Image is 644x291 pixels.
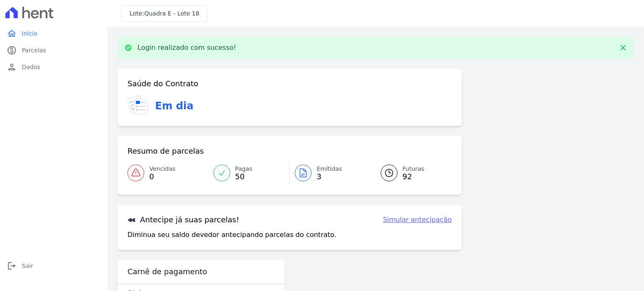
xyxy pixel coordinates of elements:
[7,261,17,271] i: logout
[22,63,40,71] span: Dados
[317,173,342,180] span: 3
[22,29,37,38] span: Início
[235,173,252,180] span: 50
[7,45,17,55] i: paid
[22,46,46,54] span: Parcelas
[208,161,290,185] a: Pagas 50
[127,215,239,225] h3: Antecipe já suas parcelas!
[149,173,175,180] span: 0
[22,262,33,270] span: Sair
[127,230,336,240] p: Diminua seu saldo devedor antecipando parcelas do contrato.
[130,9,199,18] h3: Lote:
[127,267,207,277] h3: Carnê de pagamento
[402,173,424,180] span: 92
[3,258,104,274] a: logoutSair
[127,161,208,185] a: Vencidas 0
[127,146,204,156] h3: Resumo de parcelas
[3,42,104,59] a: paidParcelas
[127,79,198,89] h3: Saúde do Contrato
[3,59,104,75] a: personDados
[138,44,236,52] p: Login realizado com sucesso!
[144,10,199,17] span: Quadra E - Lote 18
[290,161,371,185] a: Emitidas 3
[383,215,452,225] a: Simular antecipação
[235,165,252,173] span: Pagas
[149,165,175,173] span: Vencidas
[371,161,452,185] a: Futuras 92
[317,165,342,173] span: Emitidas
[3,25,104,42] a: homeInício
[7,62,17,72] i: person
[7,28,17,39] i: home
[402,165,424,173] span: Futuras
[155,98,193,113] h3: Em dia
